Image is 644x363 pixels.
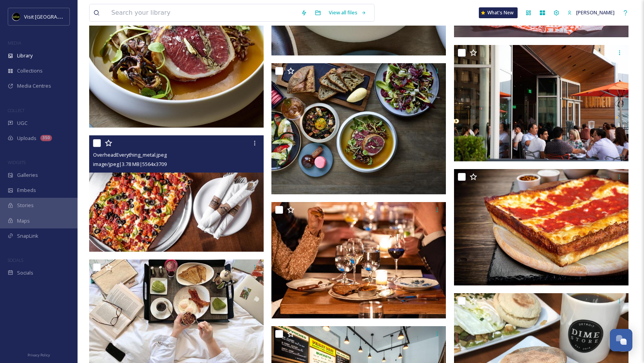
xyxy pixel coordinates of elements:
[17,52,33,59] span: Library
[28,353,50,358] span: Privacy Policy
[8,107,24,113] span: COLLECT
[271,202,446,318] img: nh_20200219_4966.jpeg
[325,5,370,20] a: View all files
[12,13,20,21] img: VISIT%20DETROIT%20LOGO%20-%20BLACK%20BACKGROUND.png
[107,4,297,21] input: Search your library
[576,9,615,16] span: [PERSON_NAME]
[8,40,21,46] span: MEDIA
[563,5,618,20] a: [PERSON_NAME]
[17,232,38,240] span: SnapLink
[454,45,628,161] img: Lumen_photo_by_Michelle_and_Chris_Gerard_DMCVB-1236.jpeg
[17,119,28,127] span: UGC
[479,7,518,18] a: What's New
[24,13,84,20] span: Visit [GEOGRAPHIC_DATA]
[610,329,632,351] button: Open Chat
[17,171,38,179] span: Galleries
[17,269,33,277] span: Socials
[271,63,446,194] img: Madam_Credit_Joe_Vaughn.jpeg
[17,202,34,209] span: Stories
[17,217,30,225] span: Maps
[40,135,52,141] div: 350
[17,187,36,194] span: Embeds
[8,257,23,263] span: SOCIALS
[28,350,50,359] a: Privacy Policy
[17,82,51,90] span: Media Centres
[17,135,36,142] span: Uploads
[8,159,26,165] span: WIDGETS
[93,151,167,158] span: OverheadEverything_metal.jpeg
[17,67,43,74] span: Collections
[93,161,167,168] span: image/jpeg | 3.78 MB | 5564 x 3709
[454,169,628,285] img: Corner-closeup.jpeg
[89,135,264,252] img: OverheadEverything_metal.jpeg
